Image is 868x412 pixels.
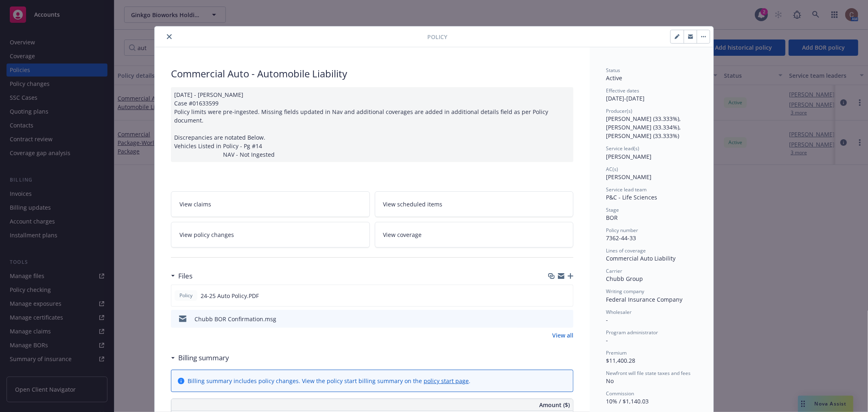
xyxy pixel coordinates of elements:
[171,353,229,363] div: Billing summary
[427,33,447,41] span: Policy
[606,107,632,114] span: Producer(s)
[606,234,636,242] span: 7362-44-33
[606,115,682,140] span: [PERSON_NAME] (33.333%), [PERSON_NAME] (33.334%), [PERSON_NAME] (33.333%)
[606,275,643,283] span: Chubb Group
[383,200,443,208] span: View scheduled items
[375,222,574,248] a: View coverage
[606,67,620,74] span: Status
[606,267,622,274] span: Carrier
[606,166,618,173] span: AC(s)
[606,206,619,213] span: Stage
[606,316,608,324] span: -
[606,227,638,234] span: Policy number
[178,271,192,281] h3: Files
[549,291,556,300] button: download file
[606,296,682,303] span: Federal Insurance Company
[606,309,632,316] span: Wholesaler
[606,247,646,254] span: Lines of coverage
[171,222,370,248] a: View policy changes
[606,254,697,263] div: Commercial Auto Liability
[606,173,652,181] span: [PERSON_NAME]
[188,377,470,385] div: Billing summary includes policy changes. View the policy start billing summary on the .
[179,200,211,208] span: View claims
[606,377,614,385] span: No
[171,67,573,81] div: Commercial Auto - Automobile Liability
[171,271,192,281] div: Files
[606,370,691,377] span: Newfront will file state taxes and fees
[552,331,573,340] a: View all
[550,315,556,323] button: download file
[606,349,627,356] span: Premium
[606,153,652,160] span: [PERSON_NAME]
[606,390,634,397] span: Commission
[606,288,644,295] span: Writing company
[201,291,259,300] span: 24-25 Auto Policy.PDF
[375,191,574,217] a: View scheduled items
[606,145,639,152] span: Service lead(s)
[562,291,570,300] button: preview file
[606,87,697,103] div: [DATE] - [DATE]
[563,315,570,323] button: preview file
[606,186,647,193] span: Service lead team
[606,336,608,344] span: -
[178,353,229,363] h3: Billing summary
[606,193,657,201] span: P&C - Life Sciences
[606,397,649,405] span: 10% / $1,140.03
[383,230,422,239] span: View coverage
[606,74,622,82] span: Active
[606,357,635,364] span: $11,400.28
[178,292,194,299] span: Policy
[606,87,639,94] span: Effective dates
[164,32,174,42] button: close
[539,401,570,409] span: Amount ($)
[424,377,469,385] a: policy start page
[606,329,658,336] span: Program administrator
[179,230,234,239] span: View policy changes
[171,87,573,162] div: [DATE] - [PERSON_NAME] Case #01633599 Policy limits were pre-ingested. Missing fields updated in ...
[171,191,370,217] a: View claims
[606,214,618,221] span: BOR
[195,315,276,323] div: Chubb BOR Confirmation.msg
